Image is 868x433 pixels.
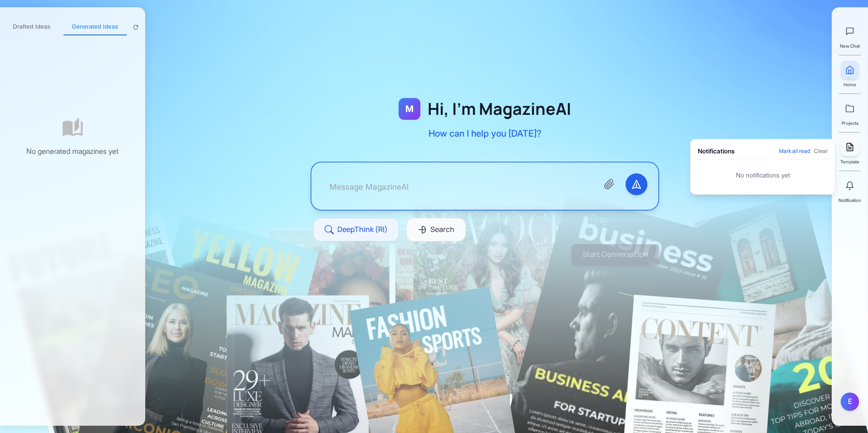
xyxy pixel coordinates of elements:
button: Generated Ideas [64,19,127,35]
button: Refresh magazines [130,22,141,33]
button: E [841,393,859,411]
span: Search [430,224,454,236]
button: DeepThink (RI) [313,218,399,241]
span: Template [840,158,859,165]
span: Notification [838,197,861,204]
button: Send message [626,173,647,195]
span: DeepThink (RI) [337,224,388,236]
span: Projects [842,119,858,127]
div: No notifications yet [690,160,835,191]
button: Start Conversation [572,244,659,265]
div: No generated magazines yet [26,146,118,157]
span: Home [843,81,856,88]
span: New Chat [840,42,860,49]
button: Search [406,218,466,241]
span: M [405,103,414,115]
button: Mark all read [779,148,810,155]
button: Clear [814,148,828,155]
h1: Hi, I'm MagazineAI [428,100,571,118]
button: Attach files [598,173,620,195]
p: How can I help you [DATE]? [429,127,542,140]
div: Notifications [698,147,735,156]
